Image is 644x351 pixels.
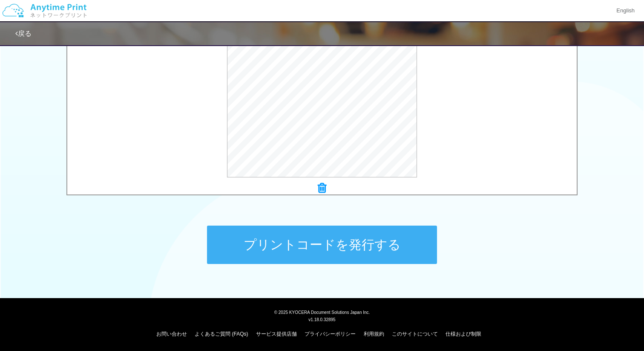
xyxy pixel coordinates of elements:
[207,226,437,264] button: プリントコードを発行する
[274,309,370,315] span: © 2025 KYOCERA Document Solutions Japan Inc.
[195,331,248,337] a: よくあるご質問 (FAQs)
[305,331,356,337] a: プライバシーポリシー
[256,331,297,337] a: サービス提供店舗
[392,331,438,337] a: このサイトについて
[156,331,187,337] a: お問い合わせ
[446,331,481,337] a: 仕様および制限
[308,317,335,322] span: v1.18.0.32895
[15,30,32,37] a: 戻る
[364,331,384,337] a: 利用規約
